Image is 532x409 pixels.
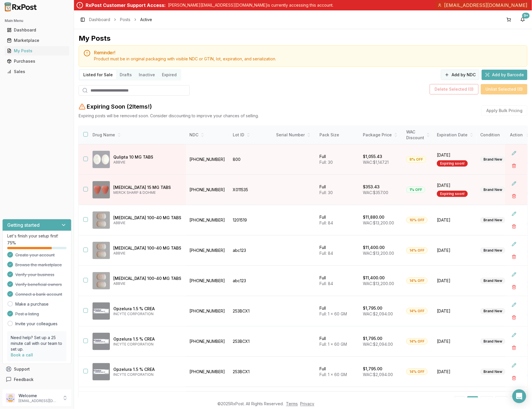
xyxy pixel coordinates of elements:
[5,18,69,23] h2: Main Menu
[363,275,385,281] p: $11,400.00
[363,305,382,311] p: $1,795.00
[120,17,130,23] a: Posts
[11,335,63,352] p: Need help? Set up a 25 minute call with our team to set up.
[522,13,530,18] div: 9+
[319,251,333,256] span: Full: 84
[319,372,347,377] span: Full: 1 x 60 GM
[319,190,333,195] span: Full: 30
[15,291,62,297] span: Connect a bank account
[7,69,67,75] div: Sales
[441,70,479,80] button: Add by NDC
[229,235,273,266] td: abc123
[363,251,394,256] span: WAC: $13,200.00
[6,393,15,403] img: User avatar
[116,70,135,79] button: Drafts
[186,235,229,266] td: [PHONE_NUMBER]
[93,181,110,198] img: Steglatro 15 MG TABS
[113,312,181,316] p: INCYTE CORPORATION
[444,2,527,9] span: [EMAIL_ADDRESS][DOMAIN_NAME]
[363,342,393,347] span: WAC: $2,094.00
[19,399,59,403] p: [EMAIL_ADDRESS][DOMAIN_NAME]
[319,281,333,286] span: Full: 84
[300,401,315,406] a: Privacy
[2,25,71,35] button: Dashboard
[363,366,382,372] p: $1,795.00
[5,46,69,56] a: My Posts
[363,311,393,316] span: WAC: $2,094.00
[2,36,71,45] button: Marketplace
[509,148,519,158] button: Edit
[113,185,181,190] p: [MEDICAL_DATA] 15 MG TABS
[316,175,359,205] td: Full
[518,15,527,24] button: 9+
[93,302,110,320] img: Opzelura 1.5 % CREA
[2,46,71,55] button: My Posts
[509,373,519,383] button: Delete
[363,190,388,195] span: WAC: $357.00
[229,326,273,357] td: 253BCX1
[15,321,58,327] a: Invite your colleagues
[113,336,181,342] p: Opzelura 1.5 % CREA
[480,278,505,284] div: Brand New
[2,67,71,76] button: Sales
[14,377,34,382] span: Feedback
[140,17,152,23] span: Active
[437,132,473,138] div: Expiration Date
[229,266,273,296] td: abc123
[229,175,273,205] td: X011535
[5,35,69,46] a: Marketplace
[113,245,181,251] p: [MEDICAL_DATA] 100-40 MG TABS
[406,278,428,284] div: 14% OFF
[93,211,110,229] img: Mavyret 100-40 MG TABS
[319,342,347,347] span: Full: 1 x 60 GM
[481,396,493,407] a: 2
[186,205,229,235] td: [PHONE_NUMBER]
[316,357,359,387] td: Full
[79,113,259,119] p: Expiring posts will be removed soon. Consider discounting to improve your chances of selling.
[86,2,166,9] div: RxPost Customer Support Access:
[509,343,519,353] button: Delete
[480,156,505,163] div: Brand New
[319,220,333,225] span: Full: 84
[2,57,71,66] button: Purchases
[509,282,519,292] button: Delete
[495,396,508,407] button: 3
[229,205,273,235] td: 1201519
[113,215,181,221] p: [MEDICAL_DATA] 100-40 MG TABS
[363,245,385,250] p: $11,400.00
[509,161,519,171] button: Delete
[7,27,67,33] div: Dashboard
[93,272,110,289] img: Mavyret 100-40 MG TABS
[19,393,59,399] p: Welcome
[316,326,359,357] td: Full
[509,191,519,201] button: Delete
[158,70,180,79] button: Expired
[512,389,526,403] div: Open Intercom Messenger
[113,154,181,160] p: Qulipta 10 MG TABS
[186,326,229,357] td: [PHONE_NUMBER]
[437,339,473,344] span: [DATE]
[93,242,110,259] img: Mavyret 100-40 MG TABS
[276,132,313,138] div: Serial Number
[5,56,69,66] a: Purchases
[168,2,333,8] p: [PERSON_NAME][EMAIL_ADDRESS][DOMAIN_NAME] is currently accessing this account.
[7,38,67,43] div: Marketplace
[113,367,181,372] p: Opzelura 1.5 % CREA
[113,281,181,286] p: ABBVIE
[113,221,181,225] p: ABBVIE
[15,282,62,287] span: Verify beneficial owners
[316,296,359,326] td: Full
[93,151,110,168] img: Qulipta 10 MG TABS
[113,342,181,347] p: INCYTE CORPORATION
[186,175,229,205] td: [PHONE_NUMBER]
[437,248,473,253] span: [DATE]
[316,235,359,266] td: Full
[189,132,226,138] div: NDC
[467,396,478,407] button: 1
[406,129,430,141] div: WAC Discount
[509,360,519,371] button: Edit
[229,296,273,326] td: 253BCX1
[363,281,394,286] span: WAC: $13,200.00
[93,363,110,380] img: Opzelura 1.5 % CREA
